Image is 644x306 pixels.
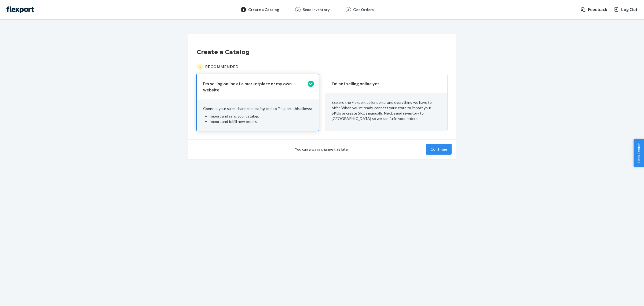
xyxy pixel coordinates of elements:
span: Import and fulfill new orders. [210,119,258,124]
button: Continue [426,144,452,155]
span: Log Out [621,6,638,13]
div: Get Orders [353,7,374,12]
span: 2 [297,7,299,12]
span: You can always change this later [295,147,349,152]
p: Explore the Flexport seller portal and everything we have to offer. When you’re ready, connect yo... [332,100,441,121]
span: 3 [347,7,349,12]
div: Create a Catalog [248,7,279,12]
button: Log Out [614,6,638,13]
button: Help Center [634,139,644,167]
p: I'm not selling online yet [332,81,434,87]
span: Recommended [205,64,239,69]
button: I’m selling online at a marketplace or my own websiteConnect your sales channel or listing tool t... [197,74,319,131]
h1: Create a Catalog [197,48,447,56]
p: Connect your sales channel or listing tool to Flexport, this allows: [203,106,312,111]
a: Feedback [580,6,607,13]
button: I'm not selling online yetExplore the Flexport seller portal and everything we have to offer. Whe... [325,74,447,131]
div: Send Inventory [303,7,330,12]
span: 1 [242,7,244,12]
span: Import and sync your catalog. [210,114,259,118]
span: Feedback [588,6,607,13]
p: I’m selling online at a marketplace or my own website [203,81,306,93]
img: Flexport logo [6,6,34,13]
